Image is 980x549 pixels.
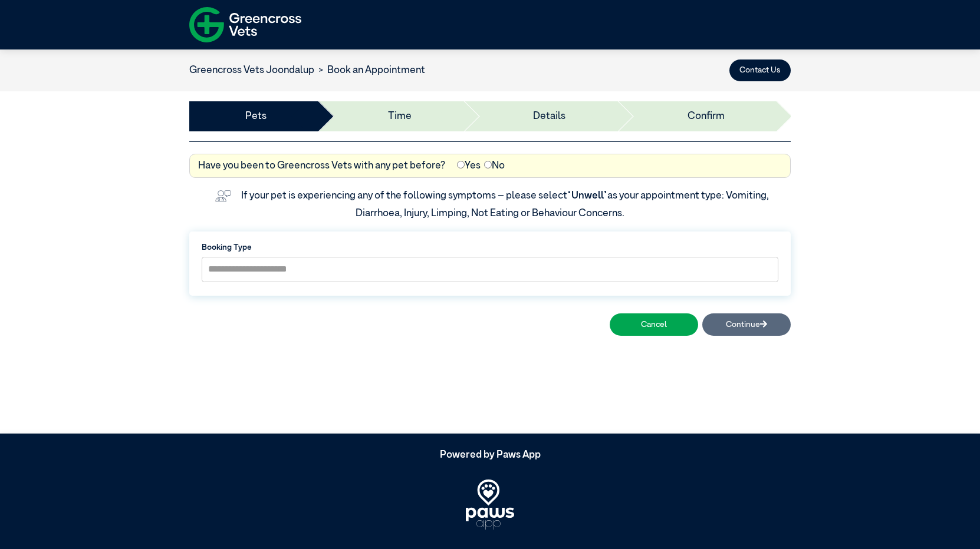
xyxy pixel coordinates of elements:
[189,449,791,461] h5: Powered by Paws App
[466,479,514,530] img: PawsApp
[314,63,425,78] li: Book an Appointment
[457,161,465,168] input: Yes
[189,65,314,75] a: Greencross Vets Joondalup
[610,313,698,335] button: Cancel
[202,242,778,253] label: Booking Type
[729,59,791,81] button: Contact Us
[245,109,267,124] a: Pets
[211,186,235,206] img: vet
[189,3,301,47] img: f-logo
[567,191,607,201] span: “Unwell”
[457,158,481,174] label: Yes
[241,191,771,219] label: If your pet is experiencing any of the following symptoms – please select as your appointment typ...
[189,63,425,78] nav: breadcrumb
[484,158,505,174] label: No
[484,161,492,168] input: No
[198,158,445,174] label: Have you been to Greencross Vets with any pet before?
